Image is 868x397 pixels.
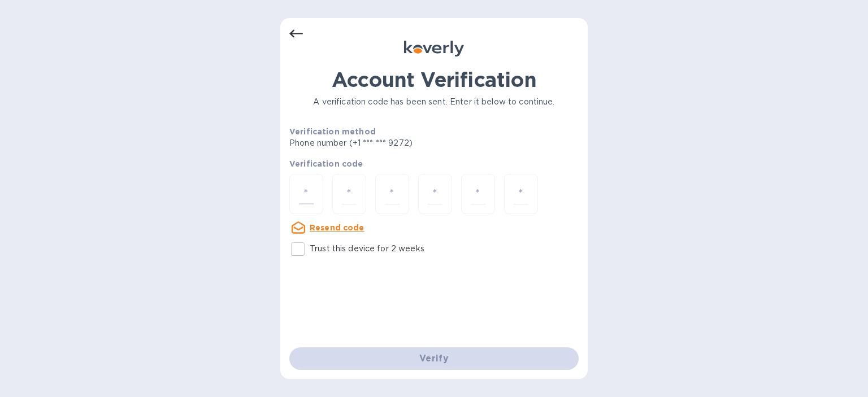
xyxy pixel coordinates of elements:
[310,243,424,255] p: Trust this device for 2 weeks
[289,127,376,136] b: Verification method
[289,68,579,91] h1: Account Verification
[289,158,579,169] p: Verification code
[310,223,364,232] u: Resend code
[289,137,499,149] p: Phone number (+1 *** *** 9272)
[289,96,579,108] p: A verification code has been sent. Enter it below to continue.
